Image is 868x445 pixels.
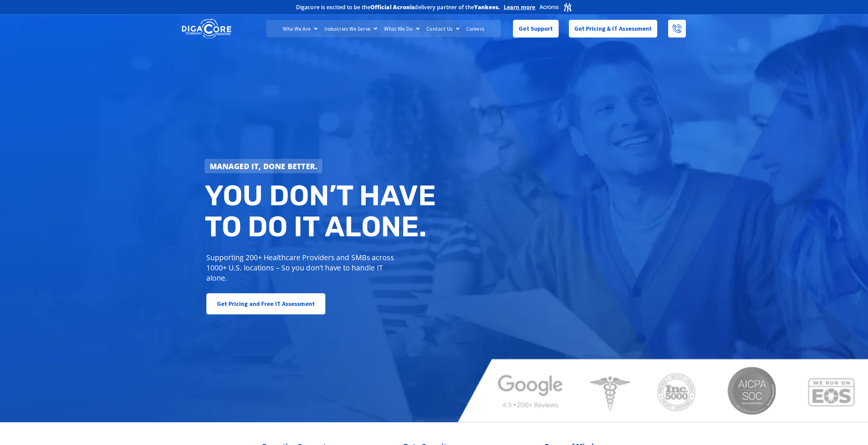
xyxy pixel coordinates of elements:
span: Get Pricing and Free IT Assessment [217,297,315,311]
span: Get Support [519,22,553,35]
a: Contact Us [423,20,463,37]
a: Learn more [504,4,535,11]
a: Managed IT, done better. [205,159,323,173]
a: Industries We Serve [321,20,381,37]
h2: Digacore is excited to be the delivery partner of the [296,4,500,10]
p: Supporting 200+ Healthcare Providers and SMBs across 1000+ U.S. locations – So you don’t have to ... [206,252,397,283]
a: Get Pricing and Free IT Assessment [206,293,325,314]
a: Careers [463,20,488,37]
a: What We Do [381,20,423,37]
a: Who We Are [279,20,321,37]
h2: You don’t have to do IT alone. [205,180,439,242]
a: Get Support [513,20,558,38]
a: Get Pricing & IT Assessment [569,20,658,38]
strong: Managed IT, done better. [210,161,318,171]
img: DigaCore Technology Consulting [182,18,231,40]
b: Yankees. [474,3,500,11]
b: Official Acronis [370,3,415,11]
img: Acronis [539,2,572,12]
nav: Menu [266,20,500,37]
span: Get Pricing & IT Assessment [574,22,652,35]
